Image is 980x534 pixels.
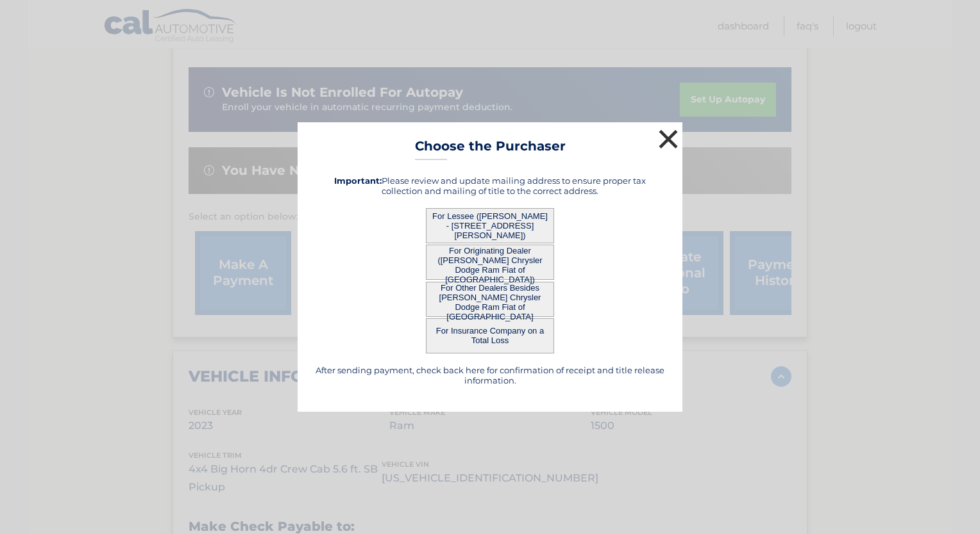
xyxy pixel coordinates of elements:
button: For Other Dealers Besides [PERSON_NAME] Chrysler Dodge Ram Fiat of [GEOGRAPHIC_DATA] [426,282,554,317]
button: For Insurance Company on a Total Loss [426,318,554,353]
button: × [655,126,681,152]
h5: After sending payment, check back here for confirmation of receipt and title release information. [314,365,666,385]
strong: Important: [334,175,382,186]
button: For Originating Dealer ([PERSON_NAME] Chrysler Dodge Ram Fiat of [GEOGRAPHIC_DATA]) [426,245,554,280]
h5: Please review and update mailing address to ensure proper tax collection and mailing of title to ... [314,175,666,196]
button: For Lessee ([PERSON_NAME] - [STREET_ADDRESS][PERSON_NAME]) [426,208,554,243]
h3: Choose the Purchaser [415,138,566,161]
